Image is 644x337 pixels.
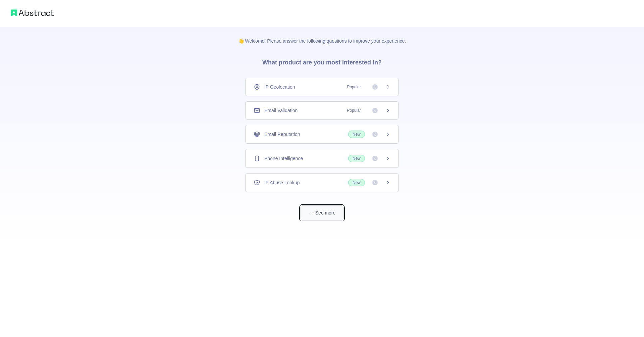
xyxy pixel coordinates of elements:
[343,84,365,90] span: Popular
[264,155,303,162] span: Phone Intelligence
[348,131,365,138] span: New
[264,179,300,186] span: IP Abuse Lookup
[227,27,417,44] p: 👋 Welcome! Please answer the following questions to improve your experience.
[252,44,392,78] h3: What product are you most interested in?
[11,8,54,17] img: Abstract logo
[264,131,300,138] span: Email Reputation
[348,155,365,162] span: New
[348,179,365,186] span: New
[301,205,343,221] button: See more
[264,84,295,90] span: IP Geolocation
[264,107,298,114] span: Email Validation
[343,107,365,114] span: Popular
